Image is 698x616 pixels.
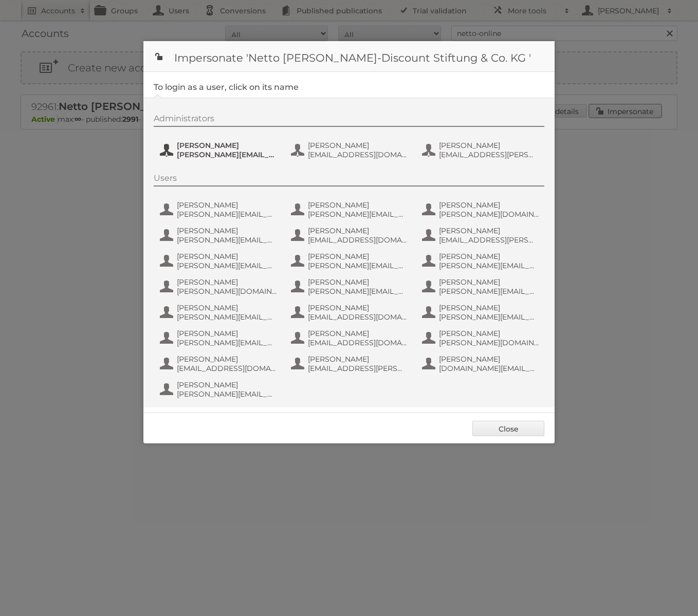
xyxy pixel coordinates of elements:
span: [PERSON_NAME] [308,277,408,287]
span: [PERSON_NAME] [439,226,539,235]
span: [PERSON_NAME][EMAIL_ADDRESS][DOMAIN_NAME] [177,210,277,219]
button: [PERSON_NAME] [PERSON_NAME][EMAIL_ADDRESS][PERSON_NAME][PERSON_NAME][DOMAIN_NAME] [159,328,280,348]
button: [PERSON_NAME] [EMAIL_ADDRESS][DOMAIN_NAME] [159,353,280,374]
legend: To login as a user, click on its name [154,82,299,92]
span: [PERSON_NAME][EMAIL_ADDRESS][PERSON_NAME][DOMAIN_NAME] [177,235,277,245]
span: [PERSON_NAME] [439,329,539,338]
span: [PERSON_NAME] [177,329,277,338]
button: [PERSON_NAME] [PERSON_NAME][EMAIL_ADDRESS][DOMAIN_NAME] [159,251,280,271]
button: [PERSON_NAME] [PERSON_NAME][EMAIL_ADDRESS][PERSON_NAME][DOMAIN_NAME] [159,379,280,400]
span: [PERSON_NAME] [177,380,277,389]
span: [PERSON_NAME][EMAIL_ADDRESS][PERSON_NAME][PERSON_NAME][DOMAIN_NAME] [308,261,408,270]
span: [PERSON_NAME] [308,329,408,338]
span: [PERSON_NAME] [308,200,408,210]
button: [PERSON_NAME] [PERSON_NAME][EMAIL_ADDRESS][PERSON_NAME][DOMAIN_NAME] [159,140,280,160]
span: [PERSON_NAME][EMAIL_ADDRESS][PERSON_NAME][PERSON_NAME][DOMAIN_NAME] [308,210,408,219]
span: [PERSON_NAME][DOMAIN_NAME][EMAIL_ADDRESS][PERSON_NAME][PERSON_NAME][DOMAIN_NAME] [439,210,539,219]
button: [PERSON_NAME] [EMAIL_ADDRESS][PERSON_NAME][PERSON_NAME][DOMAIN_NAME] [421,225,542,246]
span: [PERSON_NAME] [439,141,539,150]
span: [PERSON_NAME] [439,303,539,312]
span: [PERSON_NAME] [177,252,277,261]
span: [EMAIL_ADDRESS][DOMAIN_NAME] [308,235,408,245]
button: [PERSON_NAME] [PERSON_NAME][EMAIL_ADDRESS][DOMAIN_NAME] [159,199,280,220]
span: [DOMAIN_NAME][EMAIL_ADDRESS][PERSON_NAME][DOMAIN_NAME] [439,364,539,373]
span: [PERSON_NAME] [177,303,277,312]
button: [PERSON_NAME] [PERSON_NAME][EMAIL_ADDRESS][PERSON_NAME][DOMAIN_NAME] [421,276,542,297]
span: [PERSON_NAME][EMAIL_ADDRESS][PERSON_NAME][PERSON_NAME][DOMAIN_NAME] [177,312,277,322]
button: [PERSON_NAME] [EMAIL_ADDRESS][DOMAIN_NAME] [290,302,411,323]
button: [PERSON_NAME] [PERSON_NAME][EMAIL_ADDRESS][PERSON_NAME][PERSON_NAME][DOMAIN_NAME] [290,276,411,297]
div: Administrators [154,114,544,127]
span: [PERSON_NAME][EMAIL_ADDRESS][DOMAIN_NAME] [439,312,539,322]
button: [PERSON_NAME] [EMAIL_ADDRESS][PERSON_NAME][PERSON_NAME][DOMAIN_NAME] [421,140,542,160]
span: [PERSON_NAME] [177,277,277,287]
span: [PERSON_NAME] [308,226,408,235]
button: [PERSON_NAME] [PERSON_NAME][EMAIL_ADDRESS][PERSON_NAME][PERSON_NAME][DOMAIN_NAME] [290,251,411,271]
button: [PERSON_NAME] [PERSON_NAME][DOMAIN_NAME][EMAIL_ADDRESS][PERSON_NAME][PERSON_NAME][DOMAIN_NAME] [421,199,542,220]
button: [PERSON_NAME] [PERSON_NAME][EMAIL_ADDRESS][PERSON_NAME][PERSON_NAME][DOMAIN_NAME] [421,251,542,271]
span: [PERSON_NAME] [439,277,539,287]
button: [PERSON_NAME] [DOMAIN_NAME][EMAIL_ADDRESS][PERSON_NAME][DOMAIN_NAME] [421,353,542,374]
span: [EMAIL_ADDRESS][PERSON_NAME][PERSON_NAME][DOMAIN_NAME] [308,364,408,373]
button: [PERSON_NAME] [EMAIL_ADDRESS][DOMAIN_NAME] [290,225,411,246]
h1: Impersonate 'Netto [PERSON_NAME]-Discount Stiftung & Co. KG ' [143,41,555,72]
span: [PERSON_NAME] [308,141,408,150]
button: [PERSON_NAME] [EMAIL_ADDRESS][PERSON_NAME][PERSON_NAME][DOMAIN_NAME] [290,353,411,374]
span: [PERSON_NAME][EMAIL_ADDRESS][PERSON_NAME][PERSON_NAME][DOMAIN_NAME] [177,338,277,347]
span: [PERSON_NAME] [439,354,539,364]
span: [PERSON_NAME][EMAIL_ADDRESS][PERSON_NAME][PERSON_NAME][DOMAIN_NAME] [439,261,539,270]
span: [PERSON_NAME][EMAIL_ADDRESS][PERSON_NAME][DOMAIN_NAME] [177,389,277,399]
span: [PERSON_NAME] [177,354,277,364]
span: [PERSON_NAME][EMAIL_ADDRESS][PERSON_NAME][PERSON_NAME][DOMAIN_NAME] [308,287,408,296]
span: [EMAIL_ADDRESS][PERSON_NAME][PERSON_NAME][DOMAIN_NAME] [439,150,539,159]
span: [PERSON_NAME][DOMAIN_NAME][EMAIL_ADDRESS][PERSON_NAME][DOMAIN_NAME] [439,338,539,347]
span: [EMAIL_ADDRESS][PERSON_NAME][PERSON_NAME][DOMAIN_NAME] [439,235,539,245]
button: [PERSON_NAME] [EMAIL_ADDRESS][DOMAIN_NAME] [290,328,411,348]
span: [PERSON_NAME][EMAIL_ADDRESS][PERSON_NAME][DOMAIN_NAME] [177,150,277,159]
button: [PERSON_NAME] [PERSON_NAME][EMAIL_ADDRESS][DOMAIN_NAME] [421,302,542,323]
button: [PERSON_NAME] [PERSON_NAME][DOMAIN_NAME][EMAIL_ADDRESS][PERSON_NAME][PERSON_NAME][DOMAIN_NAME] [159,276,280,297]
span: [EMAIL_ADDRESS][DOMAIN_NAME] [308,150,408,159]
span: [PERSON_NAME] [308,303,408,312]
a: Close [472,421,544,436]
span: [PERSON_NAME] [308,252,408,261]
span: [PERSON_NAME][EMAIL_ADDRESS][DOMAIN_NAME] [177,261,277,270]
span: [EMAIL_ADDRESS][DOMAIN_NAME] [308,312,408,322]
span: [PERSON_NAME] [177,141,277,150]
button: [PERSON_NAME] [PERSON_NAME][EMAIL_ADDRESS][PERSON_NAME][DOMAIN_NAME] [159,225,280,246]
span: [PERSON_NAME] [308,354,408,364]
span: [PERSON_NAME] [439,200,539,210]
span: [PERSON_NAME] [177,200,277,210]
span: [PERSON_NAME][EMAIL_ADDRESS][PERSON_NAME][DOMAIN_NAME] [439,287,539,296]
span: [PERSON_NAME] [439,252,539,261]
span: [PERSON_NAME][DOMAIN_NAME][EMAIL_ADDRESS][PERSON_NAME][PERSON_NAME][DOMAIN_NAME] [177,287,277,296]
button: [PERSON_NAME] [PERSON_NAME][EMAIL_ADDRESS][PERSON_NAME][PERSON_NAME][DOMAIN_NAME] [159,302,280,323]
span: [EMAIL_ADDRESS][DOMAIN_NAME] [177,364,277,373]
button: [PERSON_NAME] [PERSON_NAME][EMAIL_ADDRESS][PERSON_NAME][PERSON_NAME][DOMAIN_NAME] [290,199,411,220]
span: [PERSON_NAME] [177,226,277,235]
button: [PERSON_NAME] [EMAIL_ADDRESS][DOMAIN_NAME] [290,140,411,160]
span: [EMAIL_ADDRESS][DOMAIN_NAME] [308,338,408,347]
button: [PERSON_NAME] [PERSON_NAME][DOMAIN_NAME][EMAIL_ADDRESS][PERSON_NAME][DOMAIN_NAME] [421,328,542,348]
div: Users [154,173,544,186]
